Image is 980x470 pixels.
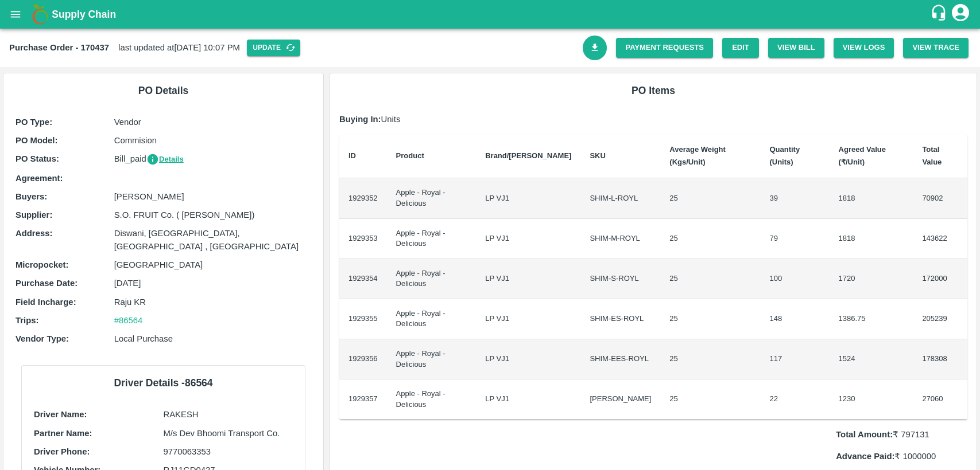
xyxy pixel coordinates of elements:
b: Buyers : [16,192,47,201]
td: Apple - Royal - Delicious [387,259,477,299]
div: customer-support [930,4,950,25]
td: LP VJ1 [476,259,580,299]
p: ₹ 1000000 [836,450,967,463]
p: M/s Dev Bhoomi Transport Co. [163,427,292,440]
td: SHIM-L-ROYL [580,178,660,218]
b: Address : [16,229,52,238]
td: 172000 [913,259,967,299]
p: RAKESH [163,408,292,421]
div: account of current user [950,2,971,26]
div: last updated at [DATE] 10:07 PM [9,40,583,56]
h6: PO Details [13,83,314,99]
b: Partner Name: [34,429,92,438]
p: S.O. FRUIT Co. ( [PERSON_NAME]) [114,209,311,221]
p: Diswani, [GEOGRAPHIC_DATA], [GEOGRAPHIC_DATA] , [GEOGRAPHIC_DATA] [114,227,311,253]
td: SHIM-S-ROYL [580,259,660,299]
td: LP VJ1 [476,379,580,420]
b: PO Model : [16,136,57,145]
td: LP VJ1 [476,299,580,339]
td: 39 [760,178,829,218]
td: 1929357 [339,379,387,420]
td: LP VJ1 [476,339,580,379]
td: LP VJ1 [476,219,580,259]
h6: PO Items [339,83,967,99]
p: ₹ 797131 [836,428,967,441]
p: Commision [114,134,311,147]
button: View Bill [768,38,824,58]
td: 1929356 [339,339,387,379]
td: 70902 [913,178,967,218]
td: 1929353 [339,219,387,259]
td: 148 [760,299,829,339]
p: Local Purchase [114,332,311,345]
p: [PERSON_NAME] [114,190,311,203]
b: Total Value [922,145,942,166]
td: 79 [760,219,829,259]
img: logo [29,3,52,26]
td: [PERSON_NAME] [580,379,660,420]
h6: Driver Details - 86564 [31,375,296,391]
td: 1818 [830,219,913,259]
td: 1524 [830,339,913,379]
button: Details [146,153,184,166]
a: #86564 [114,316,143,325]
td: 178308 [913,339,967,379]
b: Driver Name: [34,410,87,419]
b: Agreed Value (₹/Unit) [839,145,886,166]
b: Purchase Order - 170437 [9,43,109,52]
td: Apple - Royal - Delicious [387,339,477,379]
p: [DATE] [114,277,311,289]
td: 117 [760,339,829,379]
b: SKU [590,151,605,160]
b: Average Weight (Kgs/Unit) [669,145,726,166]
td: 27060 [913,379,967,420]
button: open drawer [2,1,29,28]
b: Advance Paid: [836,452,894,461]
td: LP VJ1 [476,178,580,218]
b: ID [348,151,356,160]
td: 22 [760,379,829,420]
b: Product [396,151,424,160]
td: 25 [660,379,760,420]
td: 1929354 [339,259,387,299]
b: Driver Phone: [34,447,90,456]
td: 25 [660,259,760,299]
b: PO Status : [16,154,59,163]
p: Vendor [114,116,311,128]
td: 1929352 [339,178,387,218]
button: View Logs [834,38,894,58]
td: 100 [760,259,829,299]
p: Units [339,113,967,126]
b: Total Amount: [836,430,893,439]
td: Apple - Royal - Delicious [387,379,477,420]
b: Supply Chain [52,9,116,20]
p: [GEOGRAPHIC_DATA] [114,258,311,271]
p: Raju KR [114,296,311,308]
td: 25 [660,219,760,259]
button: Update [247,40,300,56]
p: Bill_paid [114,152,311,166]
td: SHIM-EES-ROYL [580,339,660,379]
button: View Trace [903,38,969,58]
td: 25 [660,178,760,218]
td: 1230 [830,379,913,420]
td: 25 [660,339,760,379]
b: PO Type : [16,117,52,127]
b: Vendor Type : [16,334,69,343]
td: 1720 [830,259,913,299]
td: 25 [660,299,760,339]
b: Field Incharge : [16,297,76,307]
a: Supply Chain [52,6,930,22]
b: Micropocket : [16,260,68,269]
td: Apple - Royal - Delicious [387,299,477,339]
td: SHIM-M-ROYL [580,219,660,259]
p: 9770063353 [163,445,292,458]
b: Quantity (Units) [769,145,800,166]
td: 1386.75 [830,299,913,339]
td: 1818 [830,178,913,218]
td: 143622 [913,219,967,259]
b: Brand/[PERSON_NAME] [485,151,571,160]
td: Apple - Royal - Delicious [387,219,477,259]
td: Apple - Royal - Delicious [387,178,477,218]
a: Edit [722,38,759,58]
